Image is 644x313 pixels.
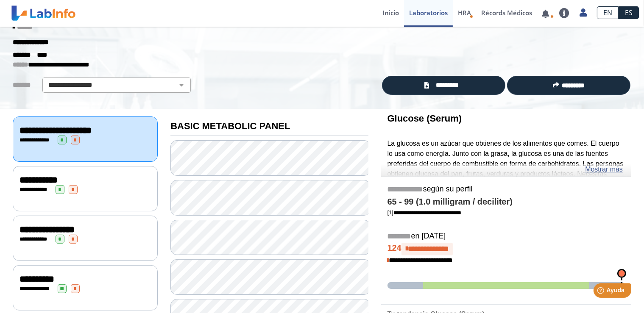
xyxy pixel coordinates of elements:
span: HRA [458,8,471,17]
a: ES [619,6,639,19]
h4: 65 - 99 (1.0 milligram / deciliter) [388,197,625,207]
a: EN [597,6,619,19]
h5: en [DATE] [388,232,625,241]
iframe: Help widget launcher [569,280,635,304]
b: BASIC METABOLIC PANEL [170,121,290,131]
h4: 124 [388,243,625,255]
a: [1] [388,209,461,216]
p: La glucosa es un azúcar que obtienes de los alimentos que comes. El cuerpo lo usa como energía. J... [388,138,625,209]
a: Mostrar más [585,164,623,175]
b: Glucose (Serum) [388,113,462,124]
h5: según su perfil [388,185,625,194]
